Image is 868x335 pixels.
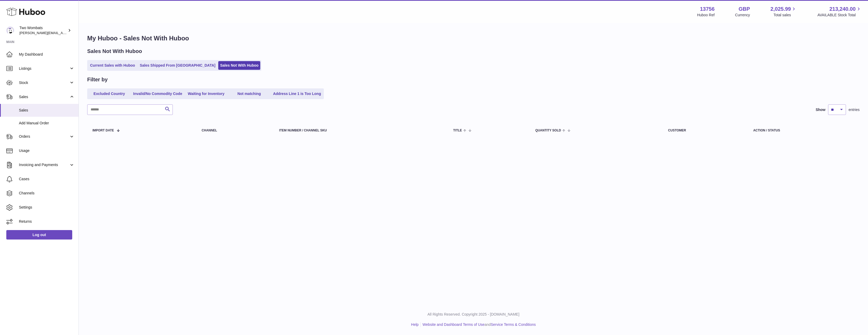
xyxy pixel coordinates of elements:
a: Not matching [228,89,270,98]
span: Sales [19,108,75,113]
span: entries [849,107,860,112]
span: 2,025.99 [771,6,791,13]
span: My Dashboard [19,52,75,57]
img: alan@twowombats.com [6,26,14,34]
span: Stock [19,80,69,85]
a: Invalid/No Commodity Code [131,89,184,98]
div: Currency [735,13,750,18]
a: Log out [6,230,72,240]
strong: 13756 [700,6,715,13]
span: Title [453,129,462,132]
a: Current Sales with Huboo [88,61,137,70]
span: Listings [19,66,69,71]
span: Usage [19,148,75,153]
a: 213,240.00 AVAILABLE Stock Total [817,6,862,18]
h1: My Huboo - Sales Not With Huboo [87,34,860,42]
a: Excluded Country [88,89,130,98]
a: 2,025.99 Total sales [771,6,797,18]
a: Help [411,322,419,327]
span: Invoicing and Payments [19,162,69,167]
div: Action / Status [753,129,854,132]
a: Address Line 1 is Too Long [271,89,323,98]
h2: Filter by [87,76,108,83]
strong: GBP [739,6,750,13]
a: Service Terms & Conditions [491,322,536,327]
span: Add Manual Order [19,121,75,126]
p: All Rights Reserved. Copyright 2025 - [DOMAIN_NAME] [83,312,864,317]
span: Quantity Sold [535,129,561,132]
span: Total sales [773,13,797,18]
a: Website and Dashboard Terms of Use [423,322,485,327]
span: Cases [19,177,75,182]
a: Waiting for Inventory [185,89,227,98]
div: Item Number / Channel SKU [279,129,443,132]
label: Show [816,107,825,112]
a: Sales Not With Huboo [218,61,260,70]
h2: Sales Not With Huboo [87,48,142,55]
span: 213,240.00 [829,6,856,13]
span: Returns [19,219,75,224]
span: Import date [92,129,114,132]
div: Huboo Ref [697,13,715,18]
span: AVAILABLE Stock Total [817,13,862,18]
span: Orders [19,134,69,139]
span: Settings [19,205,75,210]
li: and [421,322,536,327]
a: Sales Shipped From [GEOGRAPHIC_DATA] [138,61,217,70]
span: Channels [19,191,75,196]
span: [PERSON_NAME][EMAIL_ADDRESS][DOMAIN_NAME] [19,31,105,35]
span: Sales [19,94,69,99]
div: Two Wombats [19,25,67,35]
div: Customer [668,129,743,132]
div: Channel [202,129,269,132]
